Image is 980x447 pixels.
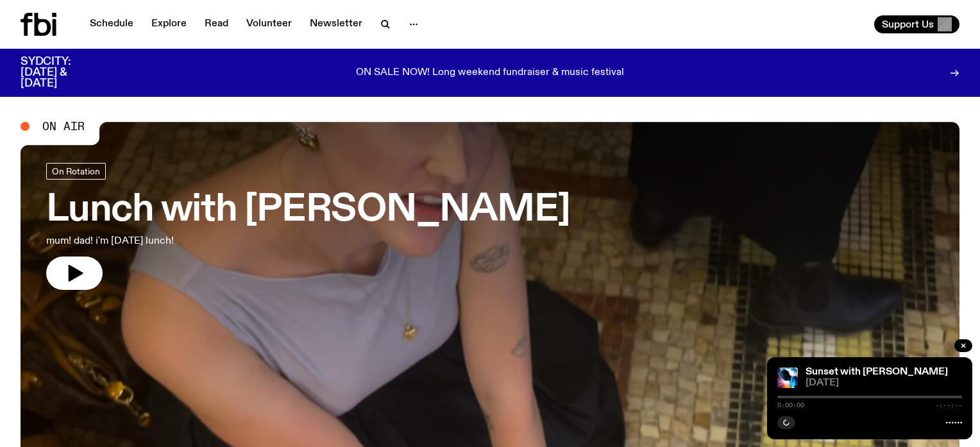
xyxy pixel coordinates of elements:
[42,121,85,132] span: On Air
[82,15,141,33] a: Schedule
[239,15,300,33] a: Volunteer
[46,233,375,249] p: mum! dad! i'm [DATE] lunch!
[882,19,934,30] span: Support Us
[46,163,570,290] a: Lunch with [PERSON_NAME]mum! dad! i'm [DATE] lunch!
[197,15,236,33] a: Read
[777,402,804,409] span: 0:00:00
[302,15,370,33] a: Newsletter
[46,192,570,228] h3: Lunch with [PERSON_NAME]
[52,166,100,176] span: On Rotation
[144,15,194,33] a: Explore
[874,15,959,33] button: Support Us
[777,367,798,388] img: Simon Caldwell stands side on, looking downwards. He has headphones on. Behind him is a brightly ...
[21,56,103,89] h3: SYDCITY: [DATE] & [DATE]
[46,163,106,180] a: On Rotation
[806,367,948,377] a: Sunset with [PERSON_NAME]
[356,67,624,79] p: ON SALE NOW! Long weekend fundraiser & music festival
[935,402,962,409] span: -:--:--
[806,378,962,388] span: [DATE]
